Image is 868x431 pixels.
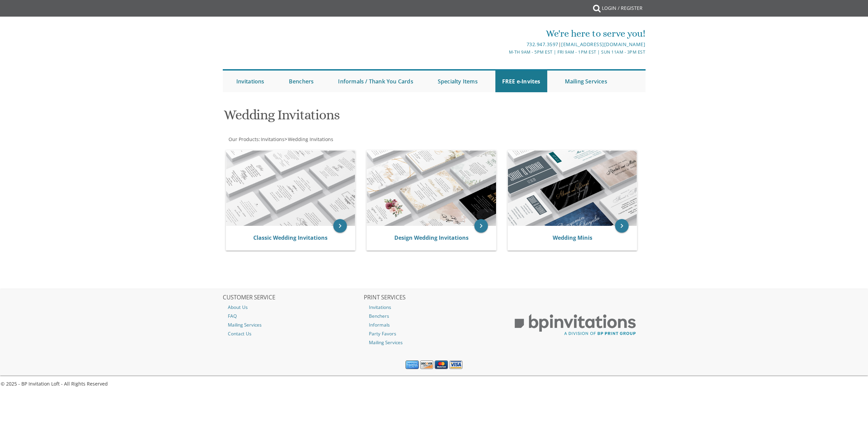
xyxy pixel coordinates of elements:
[284,136,333,142] span: >
[223,294,363,301] h2: CUSTOMER SERVICE
[223,303,363,312] a: About Us
[333,219,347,233] a: keyboard_arrow_right
[431,71,485,92] a: Specialty Items
[561,41,645,47] a: [EMAIL_ADDRESS][DOMAIN_NAME]
[394,234,469,241] a: Design Wedding Invitations
[282,71,321,92] a: Benchers
[364,48,645,56] div: M-Th 9am - 5pm EST | Fri 9am - 1pm EST | Sun 11am - 3pm EST
[474,219,488,233] a: keyboard_arrow_right
[364,303,504,312] a: Invitations
[435,360,448,369] img: MasterCard
[420,360,433,369] img: Discover
[230,71,271,92] a: Invitations
[364,27,645,40] div: We're here to serve you!
[287,136,333,142] a: Wedding Invitations
[449,360,462,369] img: Visa
[553,234,592,241] a: Wedding Minis
[364,312,504,320] a: Benchers
[223,320,363,329] a: Mailing Services
[288,136,333,142] span: Wedding Invitations
[505,308,646,342] img: BP Print Group
[331,71,420,92] a: Informals / Thank You Cards
[223,329,363,338] a: Contact Us
[223,136,434,143] div: :
[226,151,355,226] img: Classic Wedding Invitations
[364,40,645,48] div: |
[615,219,629,233] a: keyboard_arrow_right
[367,151,496,226] img: Design Wedding Invitations
[527,41,558,47] a: 732.947.3597
[406,360,419,369] img: American Express
[228,136,259,142] a: Our Products
[508,151,637,226] img: Wedding Minis
[223,312,363,320] a: FAQ
[224,107,500,128] h1: Wedding Invitations
[364,320,504,329] a: Informals
[364,338,504,347] a: Mailing Services
[495,71,547,92] a: FREE e-Invites
[364,329,504,338] a: Party Favors
[253,234,328,241] a: Classic Wedding Invitations
[261,136,284,142] span: Invitations
[558,71,614,92] a: Mailing Services
[364,294,504,301] h2: PRINT SERVICES
[260,136,284,142] a: Invitations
